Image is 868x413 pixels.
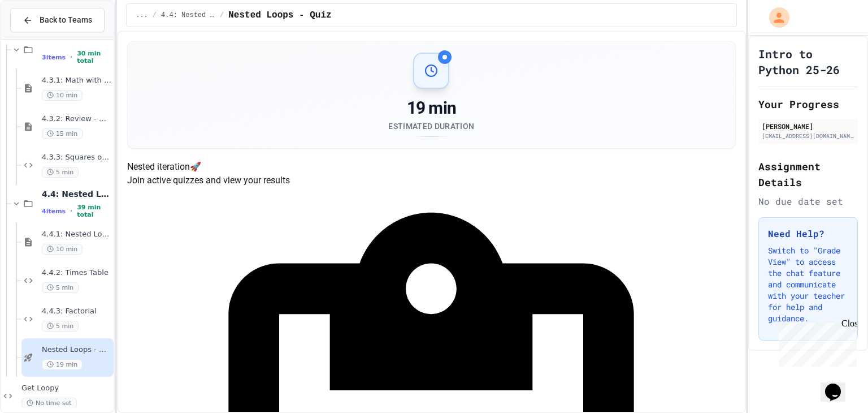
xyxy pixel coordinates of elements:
div: No due date set [758,195,858,208]
h2: Your Progress [758,96,858,112]
span: 39 min total [77,204,111,218]
span: 4.4.2: Times Table [42,268,111,278]
span: 4.3.2: Review - Math with Loops [42,114,111,124]
span: 4.4: Nested Loops [161,11,215,20]
h2: Assignment Details [758,158,858,190]
div: 19 min [388,98,474,118]
div: [EMAIL_ADDRESS][DOMAIN_NAME] [762,132,854,140]
div: [PERSON_NAME] [762,121,854,131]
span: 15 min [42,128,83,139]
span: 4.3.1: Math with Loops [42,76,111,85]
div: My Account [757,5,792,31]
span: 5 min [42,167,79,178]
p: Switch to "Grade View" to access the chat feature and communicate with your teacher for help and ... [768,245,848,324]
span: Nested Loops - Quiz [228,8,331,22]
span: ... [136,11,148,20]
span: Nested Loops - Quiz [42,345,111,355]
div: Estimated Duration [388,121,474,132]
span: 4.4: Nested Loops [42,189,111,199]
span: Get Loopy [21,384,111,393]
iframe: chat widget [774,319,857,367]
iframe: chat widget [821,368,857,402]
span: • [70,206,72,216]
span: 5 min [42,321,79,332]
span: 4.4.1: Nested Loops [42,230,111,239]
h4: Nested iteration 🚀 [127,160,735,174]
p: Join active quizzes and view your results [127,174,735,187]
span: 10 min [42,90,83,101]
span: 4.4.3: Factorial [42,307,111,316]
span: No time set [21,398,77,408]
span: 4 items [42,208,66,215]
span: 3 items [42,54,66,61]
span: 30 min total [77,50,111,64]
h3: Need Help? [768,227,848,240]
span: 5 min [42,282,79,293]
span: 10 min [42,244,83,255]
span: • [70,53,72,62]
span: / [153,11,157,20]
span: 19 min [42,359,83,370]
span: Back to Teams [40,14,92,26]
button: Back to Teams [10,8,105,32]
span: / [220,11,224,20]
h1: Intro to Python 25-26 [758,46,858,78]
span: 4.3.3: Squares of Numbers [42,153,111,162]
div: Chat with us now!Close [5,5,78,72]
